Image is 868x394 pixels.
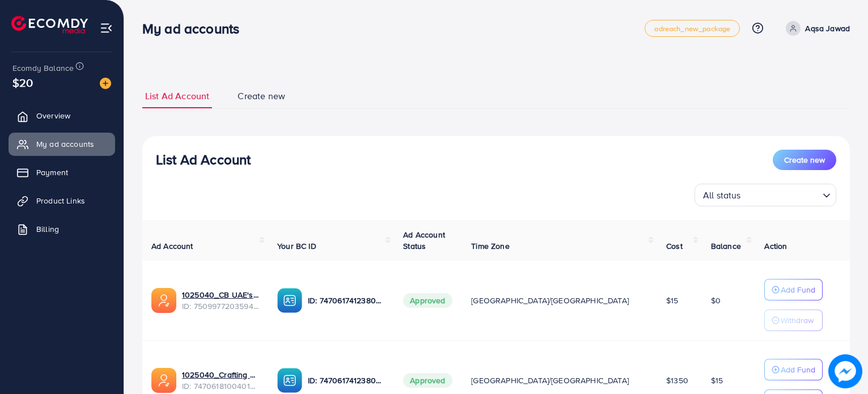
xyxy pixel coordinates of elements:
[805,22,850,35] p: Aqsa Jawad
[764,240,787,252] span: Action
[12,62,74,74] span: Ecomdy Balance
[308,294,385,307] p: ID: 7470617412380000273
[744,185,818,204] input: Search for option
[666,295,678,306] span: $15
[100,78,111,89] img: image
[100,22,113,35] img: menu
[403,293,452,308] span: Approved
[695,184,836,206] div: Search for option
[308,374,385,387] p: ID: 7470617412380000273
[764,310,823,331] button: Withdraw
[182,289,259,300] a: 1025040_CB UAE's TikTok Ad Account_1748553285120
[277,368,302,393] img: ic-ba-acc.ded83a64.svg
[471,295,629,306] span: [GEOGRAPHIC_DATA]/[GEOGRAPHIC_DATA]
[9,133,115,155] a: My ad accounts
[182,369,259,380] a: 1025040_Crafting Bundles Ads Account_1739388829774
[764,279,823,300] button: Add Fund
[9,218,115,240] a: Billing
[711,295,721,306] span: $0
[151,288,176,313] img: ic-ads-acc.e4c84228.svg
[9,161,115,184] a: Payment
[764,359,823,380] button: Add Fund
[711,375,723,386] span: $15
[828,354,862,388] img: image
[142,20,248,37] h3: My ad accounts
[9,189,115,212] a: Product Links
[9,104,115,127] a: Overview
[151,368,176,393] img: ic-ads-acc.e4c84228.svg
[182,380,259,392] span: ID: 7470618100401225729
[781,283,815,296] p: Add Fund
[784,154,825,166] span: Create new
[781,21,850,36] a: Aqsa Jawad
[156,151,251,168] h3: List Ad Account
[12,74,33,91] span: $20
[36,138,94,150] span: My ad accounts
[781,363,815,376] p: Add Fund
[36,195,85,206] span: Product Links
[151,240,193,252] span: Ad Account
[701,187,743,204] span: All status
[403,373,452,388] span: Approved
[145,90,209,103] span: List Ad Account
[238,90,285,103] span: Create new
[471,240,509,252] span: Time Zone
[182,300,259,312] span: ID: 7509977203594133522
[277,288,302,313] img: ic-ba-acc.ded83a64.svg
[277,240,316,252] span: Your BC ID
[182,369,259,392] div: <span class='underline'>1025040_Crafting Bundles Ads Account_1739388829774</span></br>74706181004...
[182,289,259,312] div: <span class='underline'>1025040_CB UAE's TikTok Ad Account_1748553285120</span></br>7509977203594...
[36,110,70,121] span: Overview
[645,20,740,37] a: adreach_new_package
[773,150,836,170] button: Create new
[403,229,445,252] span: Ad Account Status
[654,25,730,32] span: adreach_new_package
[711,240,741,252] span: Balance
[666,375,688,386] span: $1350
[36,167,68,178] span: Payment
[36,223,59,235] span: Billing
[471,375,629,386] span: [GEOGRAPHIC_DATA]/[GEOGRAPHIC_DATA]
[781,313,814,327] p: Withdraw
[11,16,88,33] img: logo
[666,240,683,252] span: Cost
